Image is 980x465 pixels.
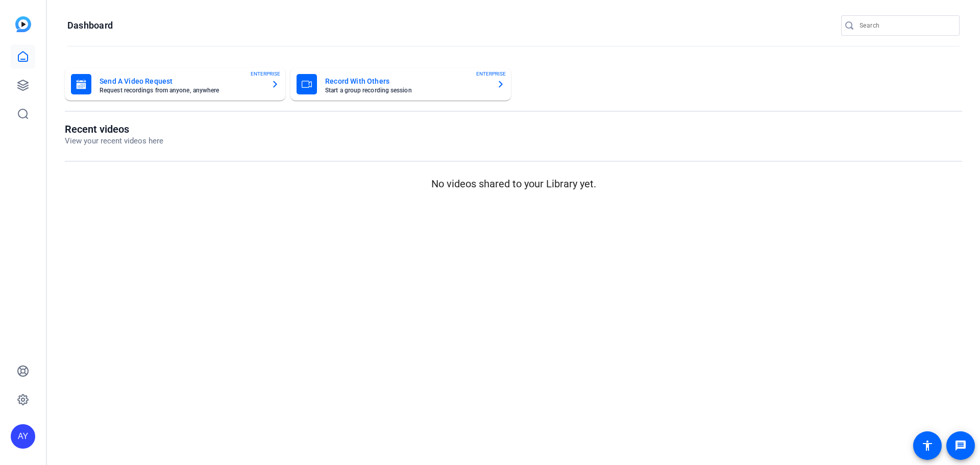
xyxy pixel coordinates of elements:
span: ENTERPRISE [251,70,280,78]
mat-card-title: Record With Others [325,75,488,87]
button: Record With OthersStart a group recording sessionENTERPRISE [290,68,511,101]
div: AY [11,424,35,449]
input: Search [860,19,951,32]
mat-card-title: Send A Video Request [100,75,263,87]
h1: Recent videos [65,123,163,135]
button: Send A Video RequestRequest recordings from anyone, anywhereENTERPRISE [65,68,285,101]
img: blue-gradient.svg [15,16,31,32]
span: ENTERPRISE [476,70,506,78]
p: No videos shared to your Library yet. [65,176,962,191]
h1: Dashboard [67,19,113,32]
mat-icon: message [954,439,967,452]
mat-icon: accessibility [921,439,934,452]
mat-card-subtitle: Start a group recording session [325,87,488,93]
mat-card-subtitle: Request recordings from anyone, anywhere [100,87,263,93]
p: View your recent videos here [65,135,163,147]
